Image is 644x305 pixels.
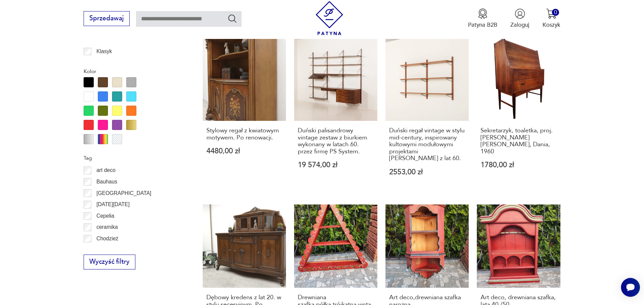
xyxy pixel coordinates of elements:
[96,245,117,254] p: Ćmielów
[478,8,488,19] img: Ikona medalu
[84,11,129,26] button: Sprzedawaj
[468,21,497,29] p: Patyna B2B
[389,127,465,162] h3: Duński regał vintage w stylu mid-century, inspirowany kultowymi modułowymi projektami [PERSON_NAM...
[96,47,112,56] p: Klasyk
[206,127,283,141] h3: Stylowy regał z kwiatowym motywem. Po renowacji.
[96,177,117,186] p: Bauhaus
[294,38,377,191] a: Duński palisandrowy vintage zestaw z biurkiem wykonany w latach 60. przez firmę PS System.Duński ...
[203,38,286,191] a: Stylowy regał z kwiatowym motywem. Po renowacji.Stylowy regał z kwiatowym motywem. Po renowacji.4...
[96,234,118,243] p: Chodzież
[96,166,115,175] p: art deco
[84,16,129,22] a: Sprzedawaj
[385,38,469,191] a: Duński regał vintage w stylu mid-century, inspirowany kultowymi modułowymi projektami Poula Cadov...
[477,38,560,191] a: Sekretarzyk, toaletka, proj. Arne Wahl Iversen, Dania, 1960Sekretarzyk, toaletka, proj. [PERSON_N...
[468,8,497,29] button: Patyna B2B
[510,8,529,29] button: Zaloguj
[481,127,557,155] h3: Sekretarzyk, toaletka, proj. [PERSON_NAME] [PERSON_NAME], Dania, 1960
[84,255,135,269] button: Wyczyść filtry
[468,8,497,29] a: Ikona medaluPatyna B2B
[84,154,183,162] p: Tag
[542,8,560,29] button: 0Koszyk
[227,14,237,23] button: Szukaj
[542,21,560,29] p: Koszyk
[96,189,151,198] p: [GEOGRAPHIC_DATA]
[312,1,347,35] img: Patyna - sklep z meblami i dekoracjami vintage
[515,8,525,19] img: Ikonka użytkownika
[510,21,529,29] p: Zaloguj
[206,148,283,155] p: 4480,00 zł
[96,223,118,232] p: ceramika
[96,212,114,220] p: Cepelia
[298,161,374,169] p: 19 574,00 zł
[552,9,559,16] div: 0
[546,8,557,19] img: Ikona koszyka
[298,127,374,155] h3: Duński palisandrowy vintage zestaw z biurkiem wykonany w latach 60. przez firmę PS System.
[84,67,183,76] p: Kolor
[389,169,465,176] p: 2553,00 zł
[96,200,130,209] p: [DATE][DATE]
[621,278,640,297] iframe: Smartsupp widget button
[481,161,557,169] p: 1780,00 zł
